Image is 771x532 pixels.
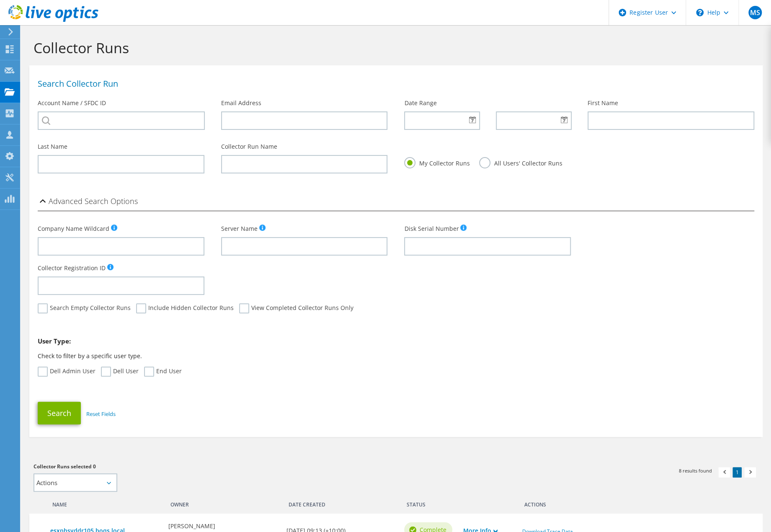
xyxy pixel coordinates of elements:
h3: Collector Runs selected 0 [34,462,387,471]
label: Account Name / SFDC ID [38,99,106,107]
label: Email Address [221,99,261,107]
div: Date Created [282,496,400,509]
h3: User Type: [38,336,754,346]
div: Owner [164,496,282,509]
a: Reset Fields [86,410,116,418]
span: MS [748,6,762,19]
span: 8 results found [679,467,712,474]
label: End User [144,367,182,377]
a: 1 [732,467,742,478]
label: Include Hidden Collector Runs [136,303,234,313]
b: [PERSON_NAME] [168,522,215,531]
button: Search [38,402,81,424]
h1: Search Collector Run [38,80,750,88]
h1: Collector Runs [34,39,754,57]
div: Status [400,496,459,509]
label: Collector Registration ID [38,264,106,272]
div: Actions [518,496,754,509]
label: Dell User [101,367,139,377]
label: All Users' Collector Runs [479,157,562,168]
label: Server Name [221,225,258,233]
label: First Name [588,99,618,107]
label: My Collector Runs [404,157,469,168]
svg: \n [696,9,704,16]
label: Dell Admin User [38,367,95,377]
h2: Advanced Search Options [38,193,138,209]
label: Last Name [38,142,67,151]
label: Company Name Wildcard [38,225,109,233]
p: Check to filter by a specific user type. [38,351,754,361]
label: Collector Run Name [221,142,277,151]
label: View Completed Collector Runs Only [239,303,353,313]
label: Date Range [404,99,436,107]
label: Disk Serial Number [404,225,459,233]
label: Search Empty Collector Runs [38,303,131,313]
div: Name [46,496,164,509]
